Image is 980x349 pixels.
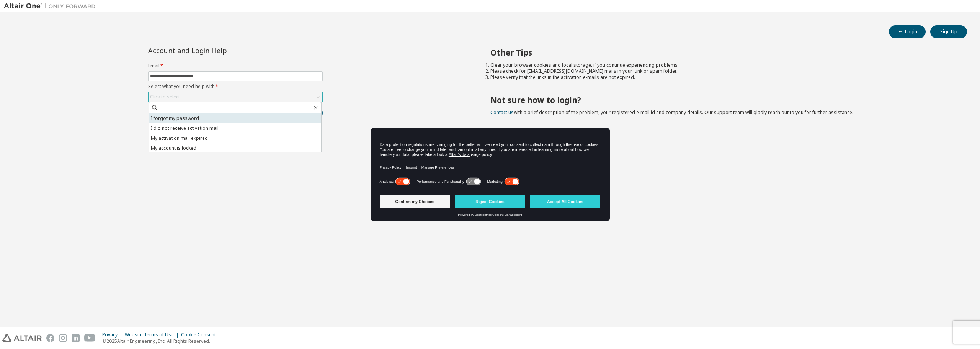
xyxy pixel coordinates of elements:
div: Click to select [149,92,322,102]
li: Clear your browser cookies and local storage, if you continue experiencing problems. [490,62,954,68]
span: with a brief description of the problem, your registered e-mail id and company details. Our suppo... [490,109,853,116]
img: facebook.svg [46,334,54,342]
p: © 2025 Altair Engineering, Inc. All Rights Reserved. [102,338,220,344]
div: Privacy [102,332,125,338]
a: Contact us [490,109,514,116]
img: Altair One [4,2,100,10]
div: Cookie Consent [181,332,220,338]
label: Email [148,63,323,69]
li: I forgot my password [149,113,321,123]
img: altair_logo.svg [2,334,42,342]
h2: Other Tips [490,48,954,57]
div: Click to select [150,94,180,100]
div: Account and Login Help [148,48,288,54]
img: instagram.svg [59,334,67,342]
label: Select what you need help with [148,84,323,90]
li: Please verify that the links in the activation e-mails are not expired. [490,74,954,80]
h2: Not sure how to login? [490,95,954,105]
div: Website Terms of Use [125,332,181,338]
button: Sign Up [930,25,967,38]
li: Please check for [EMAIL_ADDRESS][DOMAIN_NAME] mails in your junk or spam folder. [490,68,954,74]
img: linkedin.svg [72,334,80,342]
button: Login [889,25,926,38]
img: youtube.svg [84,334,95,342]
